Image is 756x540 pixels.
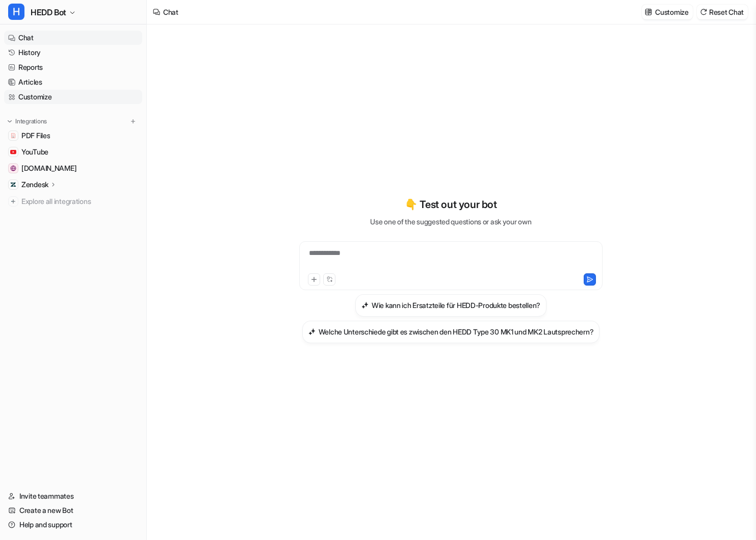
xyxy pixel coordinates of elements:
[4,489,142,503] a: Invite teammates
[163,7,178,17] div: Chat
[697,5,748,19] button: Reset Chat
[15,117,47,125] p: Integrations
[302,321,600,343] button: Welche Unterschiede gibt es zwischen den HEDD Type 30 MK1 und MK2 Lautsprechern?Welche Unterschie...
[4,194,142,209] a: Explore all integrations
[6,118,13,125] img: expand menu
[4,145,142,159] a: YouTubeYouTube
[4,128,142,143] a: PDF FilesPDF Files
[4,503,142,518] a: Create a new Bot
[8,4,24,20] span: H
[355,294,546,317] button: Wie kann ich Ersatzteile für HEDD-Produkte bestellen?Wie kann ich Ersatzteile für HEDD-Produkte b...
[308,328,316,336] img: Welche Unterschiede gibt es zwischen den HEDD Type 30 MK1 und MK2 Lautsprechern?
[4,161,142,175] a: hedd.audio[DOMAIN_NAME]
[655,7,688,17] p: Customize
[31,5,66,19] span: HEDD Bot
[21,163,76,173] span: [DOMAIN_NAME]
[4,60,142,74] a: Reports
[372,300,540,311] h3: Wie kann ich Ersatzteile für HEDD-Produkte bestellen?
[319,326,594,337] h3: Welche Unterschiede gibt es zwischen den HEDD Type 30 MK1 und MK2 Lautsprechern?
[642,5,692,19] button: Customize
[21,179,48,190] p: Zendesk
[4,45,142,60] a: History
[10,165,16,171] img: hedd.audio
[645,8,652,16] img: customize
[4,518,142,532] a: Help and support
[21,147,48,157] span: YouTube
[361,301,369,309] img: Wie kann ich Ersatzteile für HEDD-Produkte bestellen?
[4,31,142,45] a: Chat
[8,196,18,207] img: explore all integrations
[4,90,142,104] a: Customize
[129,118,137,125] img: menu_add.svg
[10,149,16,155] img: YouTube
[21,131,50,141] span: PDF Files
[700,8,707,16] img: reset
[405,197,497,212] p: 👇 Test out your bot
[4,116,50,126] button: Integrations
[370,216,531,227] p: Use one of the suggested questions or ask your own
[10,182,16,188] img: Zendesk
[4,75,142,89] a: Articles
[10,133,16,139] img: PDF Files
[21,193,138,210] span: Explore all integrations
